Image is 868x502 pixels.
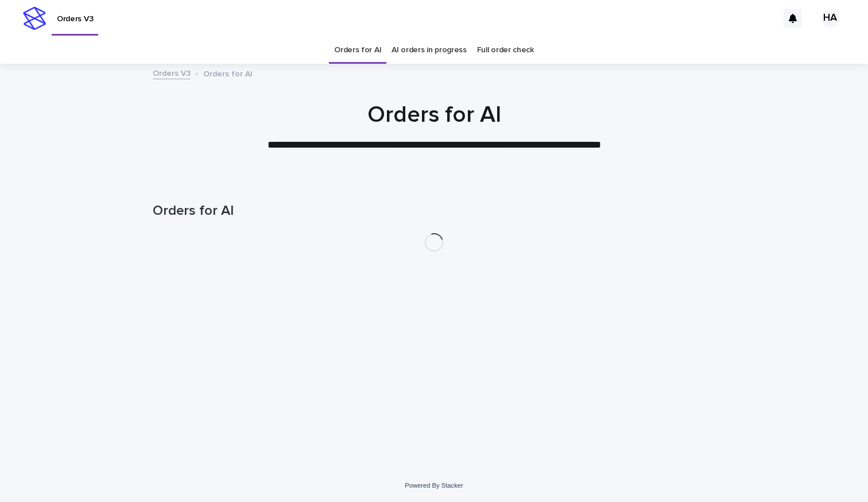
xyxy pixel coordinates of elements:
div: HA [821,9,839,28]
a: Orders for AI [334,37,381,64]
img: stacker-logo-s-only.png [23,7,46,30]
a: AI orders in progress [392,37,467,64]
a: Orders V3 [153,66,191,79]
a: Powered By Stacker [405,482,463,489]
h1: Orders for AI [153,203,715,219]
p: Orders for AI [203,67,253,79]
h1: Orders for AI [153,101,715,129]
a: Full order check [477,37,534,64]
